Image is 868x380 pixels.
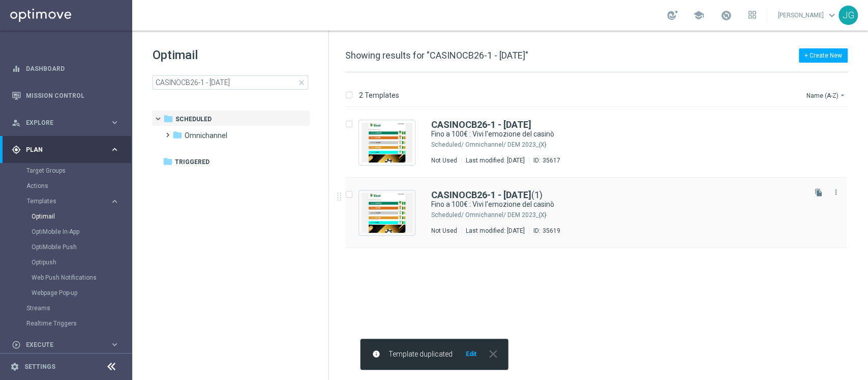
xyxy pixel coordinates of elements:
[543,227,560,235] div: 35619
[27,198,100,204] span: Templates
[431,141,464,149] div: Scheduled/
[431,189,531,200] b: CASINOCB26-1 - [DATE]
[543,156,560,165] div: 35617
[529,227,560,235] div: ID:
[799,48,848,63] button: + Create New
[110,118,119,127] i: keyboard_arrow_right
[831,186,841,198] button: more_vert
[32,289,106,297] a: Webpage Pop-up
[110,145,119,154] i: keyboard_arrow_right
[462,156,529,165] div: Last modified: [DATE]
[693,10,704,21] span: school
[32,274,106,282] a: Web Push Notifications
[388,350,453,359] span: Template duplicated
[12,64,21,73] i: equalizer
[12,145,21,154] i: gps_fixed
[163,114,173,124] i: folder
[812,186,825,199] button: file_copy
[487,347,500,361] i: close
[372,350,380,358] i: info
[163,156,173,167] i: folder
[172,130,183,140] i: folder
[26,163,131,178] div: Target Groups
[32,258,106,266] a: Optipush
[11,341,120,349] button: play_circle_outline Execute keyboard_arrow_right
[297,78,306,87] span: close
[11,119,120,127] button: person_search Explore keyboard_arrow_right
[431,200,781,209] a: Fino a 100€ : Vivi l'emozione del casinò
[335,178,866,248] div: Press SPACE to select this row.
[12,118,110,127] div: Explore
[486,350,500,358] button: close
[431,156,457,165] div: Not Used
[26,167,106,175] a: Target Groups
[431,119,531,130] b: CASINOCB26-1 - [DATE]
[431,129,804,139] div: Fino a 100€ : Vivi l'emozione del casinò
[153,75,308,90] input: Search Template
[431,129,781,139] a: Fino a 100€ : Vivi l'emozione del casinò
[110,340,119,349] i: keyboard_arrow_right
[839,91,847,99] i: arrow_drop_down
[26,304,106,312] a: Streams
[11,92,120,100] button: Mission Control
[153,47,308,63] h1: Optimail
[12,55,119,82] div: Dashboard
[839,6,858,25] div: JG
[359,91,399,100] p: 2 Templates
[26,319,106,328] a: Realtime Triggers
[26,55,119,82] a: Dashboard
[24,364,55,370] a: Settings
[110,197,119,206] i: keyboard_arrow_right
[175,157,209,167] span: Triggered
[12,340,21,349] i: play_circle_outline
[175,115,212,124] span: Scheduled
[185,131,227,140] span: Omnichannel
[26,342,110,348] span: Execute
[32,255,131,270] div: Optipush
[431,120,531,129] a: CASINOCB26-1 - [DATE]
[431,227,457,235] div: Not Used
[12,82,119,109] div: Mission Control
[26,182,106,190] a: Actions
[26,197,120,205] button: Templates keyboard_arrow_right
[465,350,477,358] button: Edit
[32,243,106,251] a: OptiMobile Push
[335,107,866,178] div: Press SPACE to select this row.
[529,156,560,165] div: ID:
[32,224,131,239] div: OptiMobile In-App
[32,212,106,221] a: Optimail
[32,285,131,301] div: Webpage Pop-up
[32,270,131,285] div: Web Push Notifications
[805,89,848,101] button: Name (A-Z)arrow_drop_down
[465,211,804,219] div: Scheduled/Omnichannel/DEM 2023_{X}
[26,82,119,109] a: Mission Control
[26,178,131,194] div: Actions
[431,211,464,219] div: Scheduled/
[465,141,804,149] div: Scheduled/Omnichannel/DEM 2023_{X}
[11,146,120,154] button: gps_fixed Plan keyboard_arrow_right
[362,123,412,162] img: 35617.jpeg
[826,10,837,21] span: keyboard_arrow_down
[32,239,131,255] div: OptiMobile Push
[26,194,131,301] div: Templates
[815,188,823,197] i: file_copy
[462,227,529,235] div: Last modified: [DATE]
[362,193,412,233] img: 35619.jpeg
[27,198,110,204] div: Templates
[26,120,110,126] span: Explore
[431,200,804,209] div: Fino a 100€ : Vivi l'emozione del casinò
[431,191,543,200] a: CASINOCB26-1 - [DATE](1)
[12,118,21,127] i: person_search
[777,8,839,23] a: [PERSON_NAME]keyboard_arrow_down
[12,340,110,349] div: Execute
[26,301,131,316] div: Streams
[11,65,120,73] button: equalizer Dashboard
[345,50,528,61] span: Showing results for "CASINOCB26-1 - [DATE]"
[832,188,840,196] i: more_vert
[32,228,106,236] a: OptiMobile In-App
